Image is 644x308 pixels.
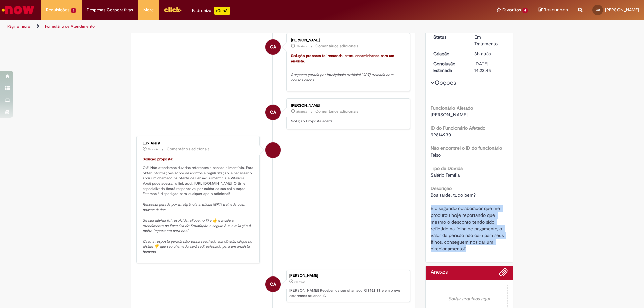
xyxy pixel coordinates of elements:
div: Camilli Berlofa Andrade [265,39,281,55]
font: Solução proposta: [143,157,173,162]
em: Resposta gerada por inteligência artificial (GPT) treinada com nossos dados. [291,72,394,83]
span: Requisições [46,7,69,13]
span: Rascunhos [544,7,568,13]
b: Funcionário Afetado [431,105,473,111]
time: 29/08/2025 12:29:17 [148,147,158,151]
a: Rascunhos [538,7,568,13]
h2: Anexos [431,269,448,275]
span: 2h atrás [296,44,307,48]
b: Não encontrei o ID do funcionário [431,145,502,151]
div: 29/08/2025 12:29:10 [474,50,505,57]
a: Formulário de Atendimento [45,24,95,29]
span: 2h atrás [296,110,307,114]
div: Camilli Berlofa Andrade [265,276,281,292]
div: Lupi Assist [265,142,281,158]
span: 3h atrás [148,147,158,151]
span: Falso [431,152,441,158]
span: 99814930 [431,132,451,138]
span: 8 [71,8,76,13]
font: Solução proposta foi recusada, estou encaminhando para um analista. [291,53,395,64]
div: Camilli Berlofa Andrade [265,105,281,120]
b: Tipo de Dúvida [431,165,463,171]
div: [PERSON_NAME] [291,104,403,108]
a: Página inicial [7,24,31,29]
small: Comentários adicionais [167,146,210,152]
span: [PERSON_NAME] [431,112,468,118]
span: 4 [522,8,528,13]
time: 29/08/2025 12:29:10 [294,280,305,284]
span: 3h atrás [474,51,491,57]
span: CA [596,8,600,12]
span: More [143,7,154,13]
b: ID do Funcionário Afetado [431,125,485,131]
p: [PERSON_NAME]! Recebemos seu chamado R13462188 e em breve estaremos atuando. [289,288,406,298]
p: +GenAi [214,7,230,15]
p: Olá! Não atendemos dúvidas referentes a pensão alimentícia. Para obter informações sobre desconto... [143,157,254,255]
li: Camilli Berlofa Andrade [136,270,410,302]
span: Boa tarde, tudo bem? É o segundo colaborador que me procurou hoje reportando que mesmo o desconto... [431,192,505,252]
ul: Trilhas de página [5,20,424,33]
span: 3h atrás [294,280,305,284]
dt: Status [428,34,470,40]
span: [PERSON_NAME] [605,7,639,13]
button: Adicionar anexos [499,268,508,280]
dt: Conclusão Estimada [428,60,470,74]
div: [PERSON_NAME] [289,274,406,278]
small: Comentários adicionais [315,109,358,114]
dt: Criação [428,50,470,57]
span: Salário Família [431,172,460,178]
img: ServiceNow [1,3,35,17]
div: Padroniza [192,7,230,15]
img: click_logo_yellow_360x200.png [164,5,182,15]
div: [PERSON_NAME] [291,38,403,42]
span: Favoritos [502,7,521,13]
span: Despesas Corporativas [87,7,133,13]
time: 29/08/2025 13:23:46 [296,44,307,48]
small: Comentários adicionais [315,43,358,49]
span: CA [270,39,276,55]
time: 29/08/2025 12:29:10 [474,51,491,57]
div: Lupi Assist [143,141,254,145]
em: Resposta gerada por inteligência artificial (GPT) treinada com nossos dados. Se sua dúvida foi re... [143,202,253,254]
span: CA [270,276,276,292]
b: Descrição [431,185,452,191]
div: [DATE] 14:23:45 [474,60,505,74]
span: CA [270,104,276,120]
p: Solução Proposta aceita. [291,119,403,124]
div: Em Tratamento [474,34,505,47]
